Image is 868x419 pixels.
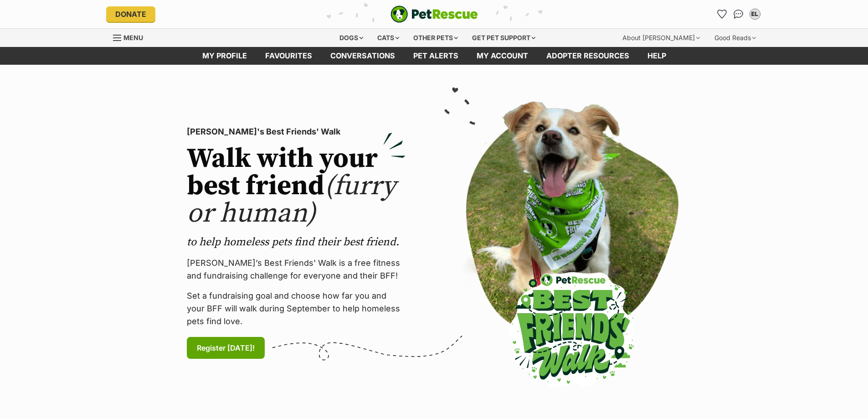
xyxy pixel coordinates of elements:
[715,7,729,21] a: Favourites
[466,29,542,47] div: Get pet support
[193,47,256,65] a: My profile
[187,235,406,249] p: to help homeless pets find their best friend.
[187,125,406,138] p: [PERSON_NAME]'s Best Friends' Walk
[537,47,638,65] a: Adopter resources
[708,29,762,47] div: Good Reads
[113,29,149,45] a: Menu
[616,29,706,47] div: About [PERSON_NAME]
[187,337,265,359] a: Register [DATE]!
[187,145,406,228] h2: Walk with your best friend
[321,47,404,65] a: conversations
[404,47,467,65] a: Pet alerts
[638,47,675,65] a: Help
[256,47,321,65] a: Favourites
[371,29,406,47] div: Cats
[750,10,760,19] div: EL
[731,7,746,21] a: Conversations
[407,29,464,47] div: Other pets
[187,169,396,231] span: (furry or human)
[333,29,370,47] div: Dogs
[715,7,762,21] ul: Account quick links
[390,5,478,23] img: logo-e224e6f780fb5917bec1dbf3a21bbac754714ae5b6737aabdf751b685950b380.svg
[390,5,478,23] a: PetRescue
[123,34,143,41] span: Menu
[187,257,406,282] p: [PERSON_NAME]’s Best Friends' Walk is a free fitness and fundraising challenge for everyone and t...
[106,6,155,22] a: Donate
[748,7,762,21] button: My account
[187,290,406,328] p: Set a fundraising goal and choose how far you and your BFF will walk during September to help hom...
[734,10,743,19] img: chat-41dd97257d64d25036548639549fe6c8038ab92f7586957e7f3b1b290dea8141.svg
[467,47,537,65] a: My account
[197,342,255,353] span: Register [DATE]!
